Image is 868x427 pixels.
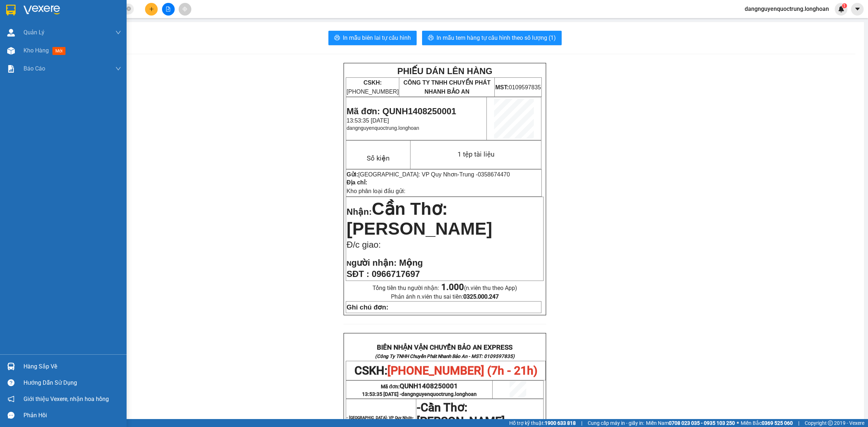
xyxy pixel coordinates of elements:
span: Mã đơn: [381,384,458,389]
span: down [115,30,121,35]
span: In mẫu tem hàng tự cấu hình theo số lượng (1) [437,33,556,42]
span: Miền Bắc [741,419,793,427]
span: caret-down [854,6,861,12]
span: Báo cáo [24,64,45,73]
span: dangnguyenquoctrung.longhoan [739,4,835,13]
span: notification [8,396,14,402]
span: - [GEOGRAPHIC_DATA]: VP Quy Nhơn- [346,415,414,426]
button: aim [179,3,191,16]
sup: 1 [842,3,847,8]
span: Kho phân loại đầu gửi: [346,188,405,194]
span: 0358674470 [478,171,510,178]
strong: PHIẾU DÁN LÊN HÀNG [28,3,123,13]
span: question-circle [8,379,14,386]
strong: 0325.000.247 [463,293,499,300]
strong: 0369 525 060 [762,420,793,426]
span: 13:53:35 [DATE] - [362,391,477,397]
span: aim [182,7,187,12]
div: Hướng dẫn sử dụng [24,377,121,388]
span: Tổng tiền thu người nhận: [373,285,517,291]
span: [GEOGRAPHIC_DATA]: VP Quy Nhơn [358,171,458,178]
span: plus [149,7,154,12]
span: Số kiện [367,154,390,162]
strong: MST: [101,25,115,31]
span: - [417,401,421,414]
strong: Gửi: [346,171,358,178]
button: printerIn mẫu biên lai tự cấu hình [328,31,417,45]
span: Miền Nam [646,419,735,427]
span: QUNH1408250001 [400,382,458,390]
span: dangnguyenquoctrung.longhoan [346,125,419,131]
span: Mã đơn: QUNH1408250001 [346,106,456,116]
button: plus [145,3,158,16]
span: Trung - [459,171,510,178]
span: [PHONE_NUMBER] (7h - 21h) [387,364,537,377]
span: 0109597835 [101,25,147,31]
strong: 1900 633 818 [545,420,576,426]
strong: BIÊN NHẬN VẬN CHUYỂN BẢO AN EXPRESS [377,343,512,351]
span: Nhận: [346,207,372,217]
span: 1 tệp tài liệu [458,150,494,158]
div: Hàng sắp về [24,361,121,372]
span: gười nhận: [352,258,397,268]
button: caret-down [851,3,864,16]
span: Kho hàng [24,47,49,54]
span: | [798,419,799,427]
img: warehouse-icon [7,29,15,37]
div: Phản hồi [24,410,121,421]
span: Đ/c giao: [346,240,381,249]
img: warehouse-icon [7,363,15,370]
img: warehouse-icon [7,47,15,55]
span: [PHONE_NUMBER] [346,80,399,95]
img: icon-new-feature [838,6,844,12]
span: mới [52,47,65,55]
span: Mã đơn: QUNH1408250001 [3,47,77,67]
span: 0966717697 [372,269,420,279]
span: file-add [166,7,171,12]
span: - [458,171,510,178]
button: printerIn mẫu tem hàng tự cấu hình theo số lượng (1) [422,31,562,45]
span: down [115,66,121,72]
img: logo-vxr [6,5,16,16]
span: Cung cấp máy in - giấy in: [588,419,644,427]
span: [PHONE_NUMBER] [3,22,55,35]
span: Giới thiệu Vexere, nhận hoa hồng [24,394,109,403]
span: close-circle [127,6,131,13]
span: In mẫu biên lai tự cấu hình [343,33,411,42]
strong: PHIẾU DÁN LÊN HÀNG [397,66,492,76]
strong: 1.000 [441,282,464,292]
span: message [8,412,14,419]
span: printer [334,35,340,42]
span: Mộng [399,258,423,268]
strong: Địa chỉ: [346,179,367,185]
span: copyright [828,420,833,426]
span: 1 [843,3,846,8]
span: printer [428,35,434,42]
span: dangnguyenquoctrung.longhoan [401,391,477,397]
span: Cần Thơ: [PERSON_NAME] [346,199,492,238]
strong: CSKH: [363,80,382,86]
span: 0109597835 [495,84,541,90]
span: Phản ánh n.viên thu sai tiền: [391,293,499,300]
strong: MST: [495,84,509,90]
span: | [581,419,582,427]
strong: N [346,260,396,267]
span: (n.viên thu theo App) [441,285,517,291]
span: CSKH: [354,364,537,377]
span: 13:53:35 [DATE] [346,118,389,124]
span: close-circle [127,7,131,11]
span: CÔNG TY TNHH CHUYỂN PHÁT NHANH BẢO AN [403,80,490,95]
span: ⚪️ [737,422,739,424]
strong: Ghi chú đơn: [346,303,388,311]
strong: SĐT : [346,269,369,279]
span: CÔNG TY TNHH CHUYỂN PHÁT NHANH BẢO AN [56,15,100,42]
button: file-add [162,3,175,16]
span: Quản Lý [24,28,44,37]
span: Hỗ trợ kỹ thuật: [509,419,576,427]
strong: (Công Ty TNHH Chuyển Phát Nhanh Bảo An - MST: 0109597835) [375,354,515,359]
img: solution-icon [7,65,15,73]
strong: 0708 023 035 - 0935 103 250 [669,420,735,426]
strong: CSKH: [20,22,38,28]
